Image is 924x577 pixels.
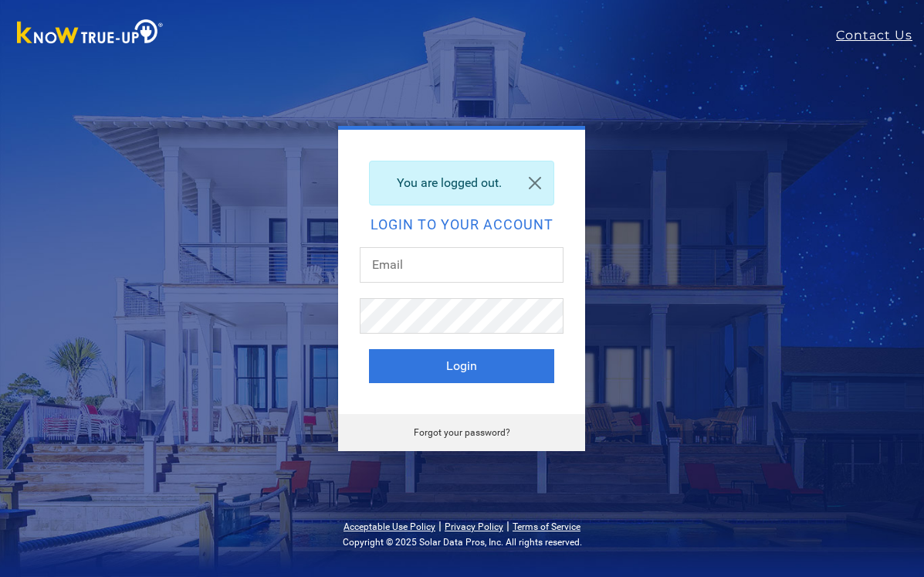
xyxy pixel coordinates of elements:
a: Privacy Policy [445,521,503,532]
span: | [438,518,442,533]
button: Login [369,349,554,383]
img: Know True-Up [9,16,171,51]
span: | [506,518,509,533]
a: Close [516,161,553,205]
a: Acceptable Use Policy [344,521,435,532]
input: Email [360,247,564,283]
a: Contact Us [836,26,924,45]
h2: Login to your account [369,218,554,232]
a: Forgot your password? [414,427,510,438]
div: You are logged out. [369,161,554,205]
a: Terms of Service [513,521,580,532]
